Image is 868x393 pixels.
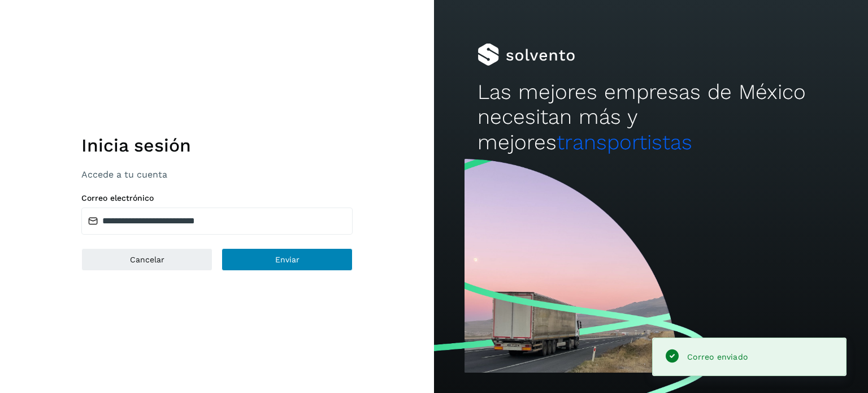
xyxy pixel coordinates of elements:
span: Enviar [275,256,300,264]
h1: Inicia sesión [81,135,353,156]
span: transportistas [557,130,692,154]
p: Accede a tu cuenta [81,169,353,180]
h2: Las mejores empresas de México necesitan más y mejores [478,80,824,155]
button: Cancelar [81,248,212,271]
label: Correo electrónico [81,193,353,203]
button: Enviar [222,248,353,271]
span: Correo enviado [687,352,748,361]
span: Cancelar [130,256,164,264]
